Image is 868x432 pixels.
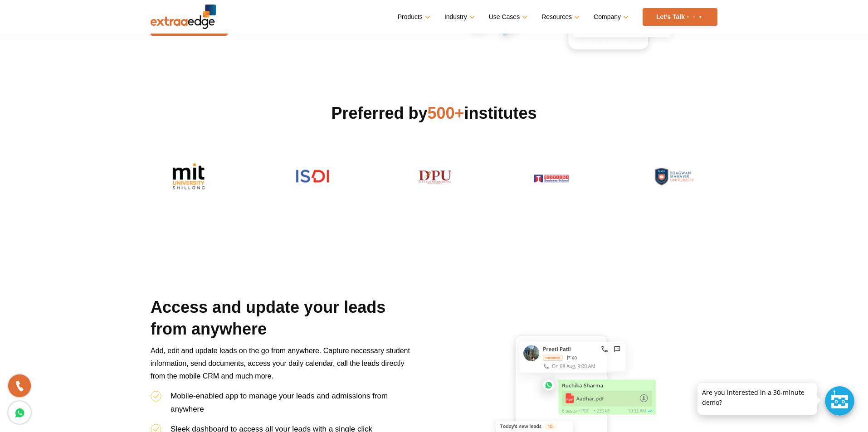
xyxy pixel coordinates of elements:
span: 500+ [428,104,464,122]
h2: Preferred by institutes [151,102,717,124]
a: Resources [541,10,578,24]
p: Add, edit and update leads on the go from anywhere. Capture necessary student information, send d... [151,345,415,389]
a: Products [398,10,429,24]
a: Use Cases [489,10,526,24]
a: Let’s Talk [643,8,717,26]
a: Industry [444,10,473,24]
div: Chat [825,386,854,416]
a: Company [594,10,627,24]
span: Mobile-enabled app to manage your leads and admissions from anywhere [171,392,388,413]
h2: Access and update your leads from anywhere [151,296,415,345]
